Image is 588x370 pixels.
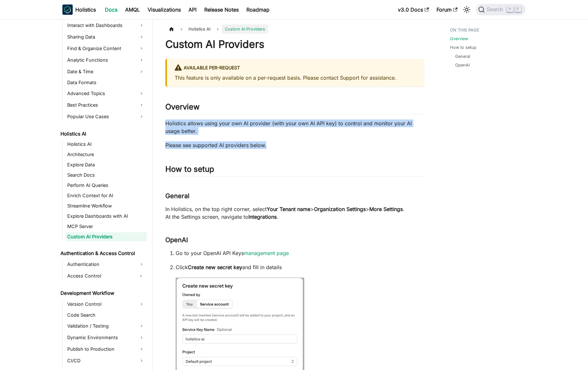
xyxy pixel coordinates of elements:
a: Explore Dashboards with AI [65,212,147,221]
a: Home page [165,24,178,34]
h3: General [165,192,424,200]
p: This feature is only available on a per-request basis. Please contact Support for assistance. [175,74,417,82]
kbd: K [515,6,521,12]
button: Search (Command+K) [476,4,526,15]
strong: Your Tenant name [267,206,310,212]
a: Dynamic Environments [65,332,147,343]
span: Custom AI Providers [222,24,268,34]
a: Docs [101,4,121,15]
p: In Holistics, on the top right corner, select > > . At the Settings screen, navigate to . [165,205,424,221]
a: Validation / Testing [65,321,147,331]
a: How to setup [450,44,476,50]
p: Go to your OpenAI API Keys [176,249,424,257]
strong: More Settings [369,206,403,212]
nav: Breadcrumbs [165,24,424,34]
a: Holistics AI [59,129,147,138]
a: Version Control [65,299,147,309]
a: Architecture [65,150,147,159]
h3: OpenAI [165,236,424,244]
a: Sharing Data [65,32,147,42]
strong: Create new secret key [188,264,242,270]
div: Available per-request [175,64,417,72]
img: Holistics [62,4,73,15]
a: Best Practices [65,100,147,110]
kbd: ⌘ [507,6,513,12]
button: Expand sidebar category 'Access Control' [135,271,147,281]
h2: Overview [165,102,424,114]
h1: Custom AI Providers [165,38,424,51]
a: Find & Organize Content [65,43,147,54]
p: Click and fill in details [176,263,424,271]
a: OpenAI [455,62,470,68]
a: Enrich Context for AI [65,191,147,200]
span: Holistics AI [185,24,214,34]
span: Search [485,7,507,13]
a: Development Workflow [59,289,147,298]
a: Perform AI Queries [65,181,147,190]
a: Data Formats [65,78,147,87]
a: Overview [450,36,468,42]
a: Date & Time [65,66,147,77]
h2: How to setup [165,164,424,177]
p: Please see supported AI providers below. [165,141,424,149]
a: Access Control [65,271,135,281]
nav: Docs sidebar [56,19,152,370]
a: HolisticsHolistics [62,4,96,15]
a: Publish to Production [65,344,147,354]
button: Switch between dark and light mode (currently light mode) [462,4,472,15]
a: Custom AI Providers [65,232,147,241]
a: Authentication [65,259,147,269]
a: Streamline Workflow [65,201,147,210]
a: Release Notes [200,4,243,15]
a: Visualizations [144,4,185,15]
b: Holistics [75,6,96,13]
a: management page [244,250,289,256]
a: MCP Server [65,222,147,231]
a: Holistics AI [65,140,147,149]
p: Holistics allows using your own AI provider (with your own AI API key) to control and monitor you... [165,119,424,135]
a: Interact with Dashboards [65,20,147,31]
strong: Organization Settings [314,206,366,212]
a: Forum [433,4,461,15]
a: AMQL [121,4,144,15]
a: Search Docs [65,171,147,180]
a: Explore Data [65,160,147,169]
a: Advanced Topics [65,88,147,99]
a: v3.0 Docs [394,4,433,15]
a: Code Search [65,311,147,320]
a: Roadmap [243,4,273,15]
a: General [455,53,470,59]
a: API [185,4,200,15]
a: Popular Use Cases [65,111,147,122]
a: Analytic Functions [65,55,147,65]
a: CI/CD [65,356,147,366]
a: Authentication & Access Control [59,249,147,258]
strong: Integrations [248,214,277,220]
